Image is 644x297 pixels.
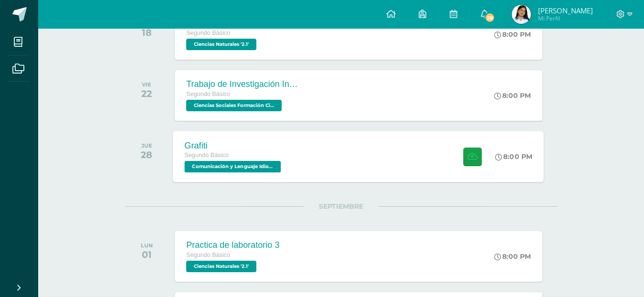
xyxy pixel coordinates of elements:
[512,5,531,24] img: 33ccc203cb5635949fbcb43bf84f06ab.png
[494,30,531,39] div: 8:00 PM
[141,149,152,160] div: 28
[141,142,152,149] div: JUE
[141,81,152,88] div: VIE
[538,6,593,15] span: [PERSON_NAME]
[496,152,533,161] div: 8:00 PM
[494,252,531,261] div: 8:00 PM
[141,88,152,99] div: 22
[186,240,279,250] div: Practica de laboratorio 3
[304,202,379,211] span: SEPTIEMBRE
[186,261,256,272] span: Ciencias Naturales '2.1'
[494,91,531,100] div: 8:00 PM
[141,242,153,249] div: LUN
[185,140,284,150] div: Grafiti
[186,79,301,89] div: Trabajo de Investigación Individual
[186,39,256,50] span: Ciencias Naturales '2.1'
[485,12,495,23] span: 28
[186,252,230,258] span: Segundo Básico
[185,161,281,172] span: Comunicación y Lenguaje Idioma Español '2.1'
[186,91,230,97] span: Segundo Básico
[538,14,593,22] span: Mi Perfil
[141,27,153,38] div: 18
[186,30,230,36] span: Segundo Básico
[141,249,153,260] div: 01
[185,152,229,159] span: Segundo Básico
[186,100,282,111] span: Ciencias Sociales Formación Ciudadana e Interculturalidad '2.1'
